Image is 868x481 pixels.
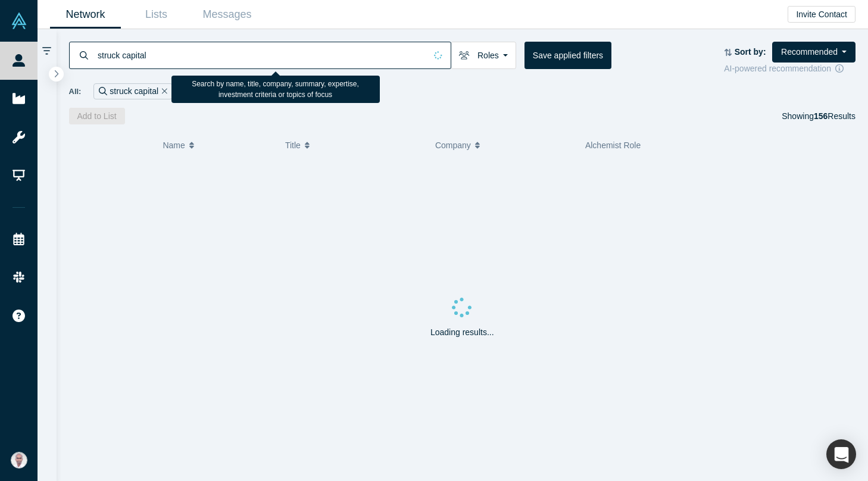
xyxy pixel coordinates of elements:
button: Company [435,133,573,158]
strong: Sort by: [735,47,766,57]
a: Messages [192,1,263,29]
button: Title [285,133,423,158]
button: Recommended [772,42,855,63]
span: Alchemist Role [585,140,641,150]
span: Title [285,133,301,158]
input: Search by name, title, company, summary, expertise, investment criteria or topics of focus [96,41,426,69]
p: Loading results... [430,326,494,339]
div: struck capital [93,83,172,99]
button: Name [163,133,273,158]
img: Alchemist Vault Logo [11,13,27,29]
button: Invite Contact [788,6,855,23]
button: Remove Filter [158,85,167,98]
strong: 156 [814,111,828,121]
div: Showing [782,108,855,124]
button: Add to List [69,108,125,124]
span: Name [163,133,185,158]
a: Lists [121,1,192,29]
span: Company [435,133,471,158]
span: All: [69,86,82,98]
img: Vetri Venthan Elango's Account [11,452,27,468]
button: Save applied filters [524,42,611,69]
a: Network [50,1,121,29]
button: Roles [451,42,516,69]
span: Results [814,111,855,121]
div: AI-powered recommendation [724,63,855,75]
